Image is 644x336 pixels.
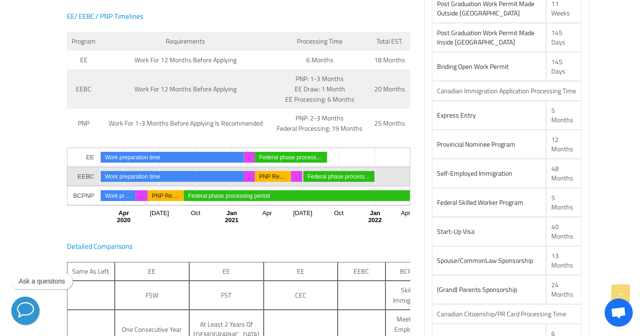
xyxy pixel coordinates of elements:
a: Express Entry [437,109,476,121]
td: 5 Months [546,188,582,217]
td: Processing Time [271,32,369,51]
td: EEBC [67,69,101,109]
text: [DATE] [293,209,312,217]
td: FSW [115,281,189,310]
td: Same as left [67,262,115,281]
td: 6 months [271,51,369,69]
a: Go to Top [611,284,630,303]
svg: A chart. [67,148,410,241]
text: Oct [191,209,200,217]
div: Canadian Citizenship/PR Card processing time [437,309,577,319]
td: 24 Months [546,275,582,304]
text: [DATE] [150,209,169,217]
text: PNP Re… [152,193,178,199]
td: EE [264,262,338,281]
text: BCPNP [73,192,94,199]
td: Work for 12 months before applying [101,69,271,109]
text: Oct [334,209,344,217]
td: CEC [264,281,338,310]
td: EE [189,262,264,281]
td: PNP: 1-3 months EE draw: 1 month EE processing: 6 months [271,69,369,109]
text: Federal phase process… [307,173,370,180]
text: 2022 [368,217,382,224]
td: Program [67,32,101,51]
td: Total EST. [369,32,410,51]
td: PNP: 2-3 months Federal Processing: 19 months [271,109,369,138]
span: EE/ EEBC / PNP Timelines [67,9,143,23]
span: Detailed Comparisons [67,239,133,253]
td: 12 Months [546,130,582,159]
td: 5 Months [546,101,582,130]
text: Work preparation time [105,173,160,180]
td: 18 months [369,51,410,69]
div: Open chat [605,299,633,327]
td: EE [67,51,101,69]
a: Provincial Nominee Program [437,138,515,150]
text: EEBC [77,173,94,180]
td: 25 months [369,109,410,138]
text: .. [140,193,143,199]
text: PNP Re… [259,173,285,180]
text: . [248,173,249,180]
text: Jan [370,209,380,217]
text: EE [86,154,94,161]
text: 2020 [117,217,130,224]
a: Federal Skilled Worker Program [437,196,523,209]
td: 145 Days [546,52,582,81]
td: 48 Months [546,159,582,188]
td: PNP [67,109,101,138]
text: . [248,154,249,161]
td: EEBC [338,262,385,281]
text: Federal phase processing period [188,193,270,199]
text: Work pr… [105,193,130,199]
a: (Grand) Parents Sponsorship [437,284,517,296]
text: Work preparation time [105,154,160,161]
td: 145 Days [546,23,582,52]
p: Ask a quesitons [19,277,65,285]
td: Skilled Immigration [385,281,435,310]
td: EE [115,262,189,281]
a: Self-employed Immigration [437,167,512,179]
div: Canadian immigration application processing time [437,86,577,96]
text: Apr [262,209,272,217]
td: 20 months [369,69,410,109]
td: Work for 12 months before applying [101,51,271,69]
a: Post Graduation Work Permit Made Inside [GEOGRAPHIC_DATA] [437,27,534,48]
text: . [295,173,296,180]
td: FST [189,281,264,310]
td: 40 Months [546,217,582,246]
text: Jan [226,209,237,217]
text: Apr [118,209,129,217]
text: 2021 [225,217,238,224]
td: BCPNP [385,262,435,281]
td: Work for 1-3 months before applying is recommended [101,109,271,138]
td: Requirements [101,32,271,51]
a: Briding Open Work Permit [437,60,509,73]
a: Start-up Visa [437,225,474,238]
text: Federal phase process… [259,154,322,161]
text: Apr [400,209,410,217]
td: 13 Months [546,246,582,275]
a: Spouse/CommonLaw Sponsorship [437,254,533,267]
